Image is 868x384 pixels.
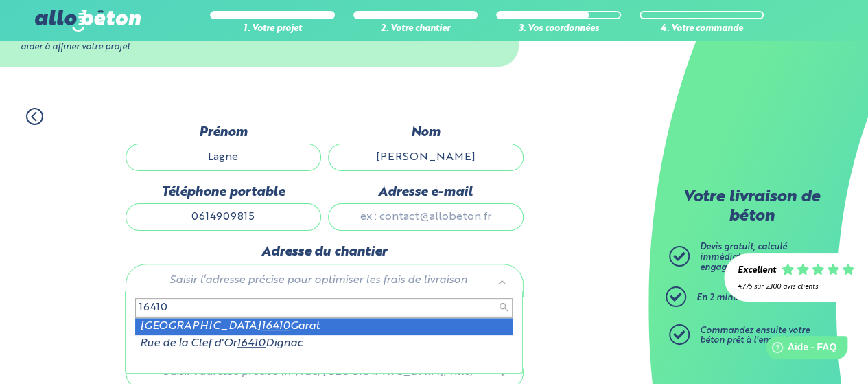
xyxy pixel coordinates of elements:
[135,318,513,335] div: [GEOGRAPHIC_DATA] Garat
[746,330,853,369] iframe: Help widget launcher
[237,338,266,349] span: 16410
[135,335,513,352] div: Rue de la Clef d'Or Dignac
[261,321,290,332] span: 16410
